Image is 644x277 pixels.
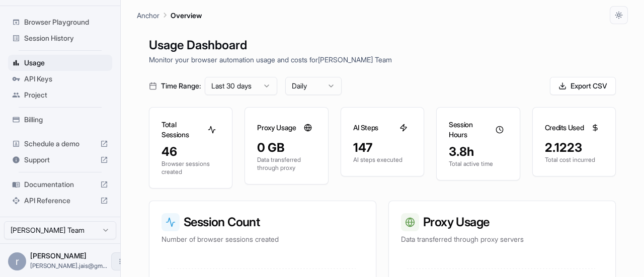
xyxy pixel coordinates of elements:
[401,234,603,244] p: Data transferred through proxy servers
[257,123,296,133] h3: Proxy Usage
[30,251,87,260] span: raunak jaiswal
[24,90,108,100] span: Project
[550,77,616,95] button: Export CSV
[449,160,507,168] p: Total active time
[162,144,220,160] div: 46
[24,139,96,149] span: Schedule a demo
[162,213,364,231] h3: Session Count
[449,120,491,140] h3: Session Hours
[162,160,220,176] p: Browser sessions created
[8,71,112,87] div: API Keys
[8,176,112,193] div: Documentation
[8,136,112,152] div: Schedule a demo
[24,33,108,43] span: Session History
[24,115,108,125] span: Billing
[24,58,108,68] span: Usage
[8,30,112,46] div: Session History
[401,213,603,231] h3: Proxy Usage
[8,193,112,209] div: API Reference
[8,55,112,71] div: Usage
[137,10,159,21] p: Anchor
[353,123,378,133] h3: AI Steps
[171,10,202,21] p: Overview
[449,144,507,160] div: 3.8h
[149,36,616,54] h1: Usage Dashboard
[257,140,315,156] div: 0 GB
[8,252,26,270] div: r
[8,112,112,128] div: Billing
[137,10,202,21] nav: breadcrumb
[24,179,96,190] span: Documentation
[545,123,584,133] h3: Credits Used
[24,155,96,165] span: Support
[257,156,315,172] p: Data transferred through proxy
[24,17,108,27] span: Browser Playground
[162,234,364,244] p: Number of browser sessions created
[162,120,204,140] h3: Total Sessions
[111,252,129,270] button: Open menu
[149,54,616,65] p: Monitor your browser automation usage and costs for [PERSON_NAME] Team
[8,152,112,168] div: Support
[24,196,96,206] span: API Reference
[353,140,412,156] div: 147
[24,74,108,84] span: API Keys
[545,140,603,156] div: 2.1223
[353,156,412,164] p: AI steps executed
[545,156,603,164] p: Total cost incurred
[30,262,107,269] span: raunak.jais@gmail.com
[8,87,112,103] div: Project
[161,81,201,91] span: Time Range:
[8,14,112,30] div: Browser Playground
